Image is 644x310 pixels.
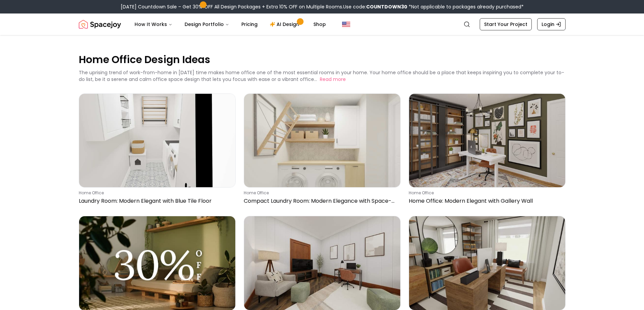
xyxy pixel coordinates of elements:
img: Get 30% OFF All Design Packages [79,216,235,310]
button: Read more [320,76,346,83]
div: [DATE] Countdown Sale – Get 30% OFF All Design Packages + Extra 10% OFF on Multiple Rooms. [121,3,524,10]
img: Spacejoy Logo [79,18,121,31]
p: Compact Laundry Room: Modern Elegance with Space-Saving Design [244,197,398,205]
img: Home Office Modern Industrial with Warm Wood Tones [409,216,565,310]
a: Pricing [236,18,263,31]
p: Laundry Room: Modern Elegant with Blue Tile Floor [79,197,233,205]
a: Home Office: Modern Elegant with Gallery Wallhome officeHome Office: Modern Elegant with Gallery ... [409,93,566,208]
img: Laundry Room: Modern Elegant with Blue Tile Floor [79,94,235,187]
img: Compact Laundry Room: Modern Elegance with Space-Saving Design [244,94,400,187]
img: United States [342,20,350,28]
a: Spacejoy [79,18,121,31]
p: Home Office: Modern Elegant with Gallery Wall [409,197,563,205]
img: Warm Home Office with Desk and Lounge Space [244,216,400,310]
nav: Global [79,13,566,35]
button: How It Works [129,18,178,31]
p: home office [79,190,233,196]
img: Home Office: Modern Elegant with Gallery Wall [409,94,565,187]
a: Login [537,18,566,30]
span: *Not applicable to packages already purchased* [407,3,524,10]
b: COUNTDOWN30 [366,3,407,10]
a: AI Design [264,18,307,31]
a: Shop [308,18,331,31]
p: home office [409,190,563,196]
a: Start Your Project [480,18,532,30]
a: Compact Laundry Room: Modern Elegance with Space-Saving Designhome officeCompact Laundry Room: Mo... [244,93,401,208]
p: home office [244,190,398,196]
button: Design Portfolio [179,18,235,31]
span: Use code: [343,3,407,10]
nav: Main [129,18,331,31]
p: The uprising trend of work-from-home in [DATE] time makes home office one of the most essential r... [79,69,564,83]
p: Home Office Design Ideas [79,53,566,66]
a: Laundry Room: Modern Elegant with Blue Tile Floorhome officeLaundry Room: Modern Elegant with Blu... [79,93,236,208]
